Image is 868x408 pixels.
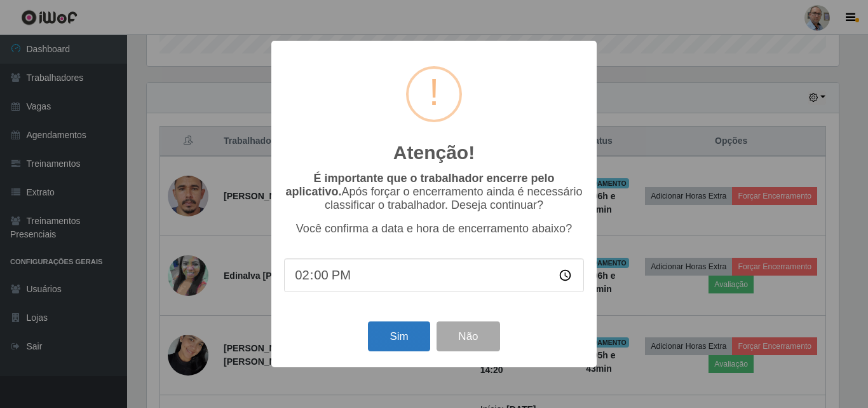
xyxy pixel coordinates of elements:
button: Não [437,321,499,351]
button: Sim [368,321,430,351]
p: Você confirma a data e hora de encerramento abaixo? [284,222,584,236]
b: É importante que o trabalhador encerre pelo aplicativo. [285,172,554,198]
h2: Atenção! [393,141,475,164]
p: Após forçar o encerramento ainda é necessário classificar o trabalhador. Deseja continuar? [284,172,584,212]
